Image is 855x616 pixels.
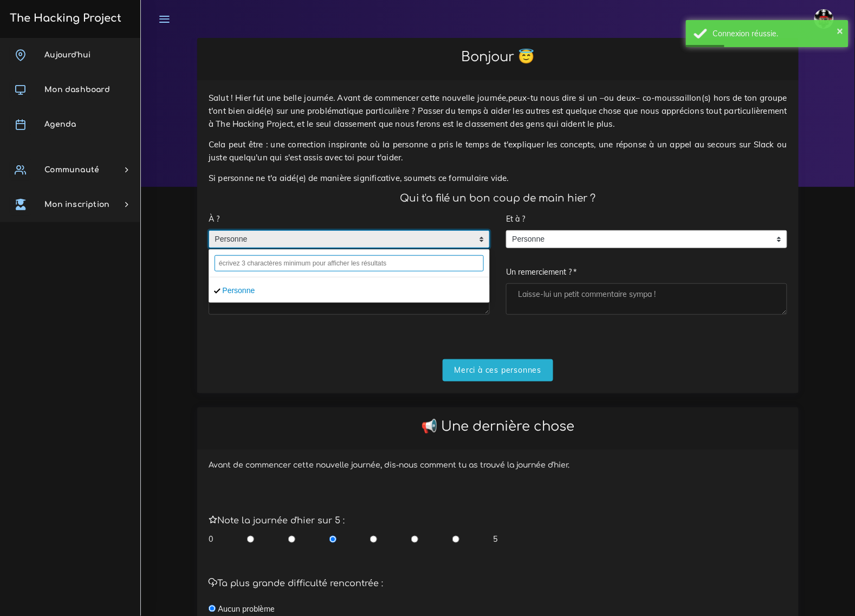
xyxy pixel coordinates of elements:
img: avatar [814,9,834,29]
span: Agenda [44,120,76,128]
h6: Avant de commencer cette nouvelle journée, dis-nous comment tu as trouvé la journée d'hier. [209,461,787,470]
h2: 📢 Une dernière chose [209,419,787,435]
p: Si personne ne t'a aidé(e) de manière significative, soumets ce formulaire vide. [209,172,787,185]
li: Personne [209,282,489,299]
label: Et à ? [506,208,525,230]
p: Cela peut être : une correction inspirante où la personne a pris le temps de t'expliquer les conc... [209,138,787,164]
div: 0 5 [209,534,498,544]
h4: Qui t'a filé un bon coup de main hier ? [209,192,787,204]
span: Mon dashboard [44,86,110,94]
span: Mon inscription [44,200,109,209]
span: Personne [209,231,473,248]
span: Personne [507,231,770,248]
input: écrivez 3 charactères minimum pour afficher les résultats [215,255,484,271]
button: × [837,25,844,36]
span: Communauté [44,166,99,174]
h3: The Hacking Project [7,12,121,24]
input: Merci à ces personnes [443,359,554,381]
label: Un remerciement ? * [506,262,577,284]
label: Aucun problème [218,604,275,615]
h5: Note la journée d'hier sur 5 : [209,516,787,526]
h2: Bonjour 😇 [209,49,787,65]
h5: Ta plus grande difficulté rencontrée : [209,579,787,589]
div: Connexion réussie. [713,28,840,39]
span: Aujourd'hui [44,51,90,59]
p: Salut ! Hier fut une belle journée. Avant de commencer cette nouvelle journée,peux-tu nous dire s... [209,92,787,131]
label: À ? [209,208,219,230]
